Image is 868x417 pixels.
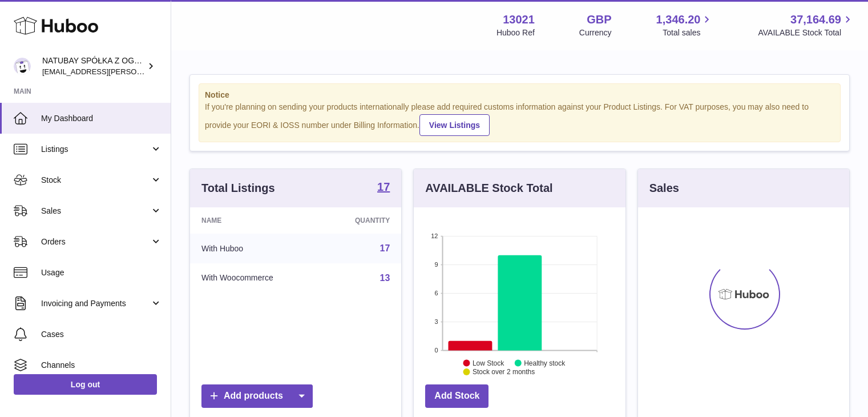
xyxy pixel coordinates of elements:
[435,261,438,268] text: 9
[431,232,438,239] text: 12
[41,175,150,186] span: Stock
[656,12,701,27] span: 1,346.20
[656,12,714,38] a: 1,346.20 Total sales
[758,27,854,38] span: AVAILABLE Stock Total
[377,181,390,193] strong: 17
[380,243,390,253] a: 17
[790,12,841,27] span: 37,164.69
[190,234,321,263] td: With Huboo
[41,113,162,124] span: My Dashboard
[435,347,438,354] text: 0
[380,273,390,283] a: 13
[503,12,535,27] strong: 13021
[579,27,612,38] div: Currency
[435,290,438,296] text: 6
[649,181,679,196] h3: Sales
[496,27,535,38] div: Huboo Ref
[473,368,535,376] text: Stock over 2 months
[524,359,566,367] text: Healthy stock
[190,207,321,234] th: Name
[587,12,611,27] strong: GBP
[435,318,438,325] text: 3
[473,359,504,367] text: Low Stock
[41,329,162,340] span: Cases
[201,384,313,408] a: Add products
[41,236,150,247] span: Orders
[42,67,229,76] span: [EMAIL_ADDRESS][PERSON_NAME][DOMAIN_NAME]
[758,12,854,38] a: 37,164.69 AVAILABLE Stock Total
[14,374,157,395] a: Log out
[41,360,162,371] span: Channels
[41,144,150,155] span: Listings
[190,263,321,293] td: With Woocommerce
[14,58,31,75] img: kacper.antkowski@natubay.pl
[205,90,834,101] strong: Notice
[41,206,150,216] span: Sales
[425,384,488,408] a: Add Stock
[663,27,713,38] span: Total sales
[321,207,402,234] th: Quantity
[419,114,490,136] a: View Listings
[425,181,552,196] h3: AVAILABLE Stock Total
[41,298,150,309] span: Invoicing and Payments
[377,181,390,195] a: 17
[41,267,162,278] span: Usage
[42,55,145,77] div: NATUBAY SPÓŁKA Z OGRANICZONĄ ODPOWIEDZIALNOŚCIĄ
[201,181,275,196] h3: Total Listings
[205,102,834,136] div: If you're planning on sending your products internationally please add required customs informati...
